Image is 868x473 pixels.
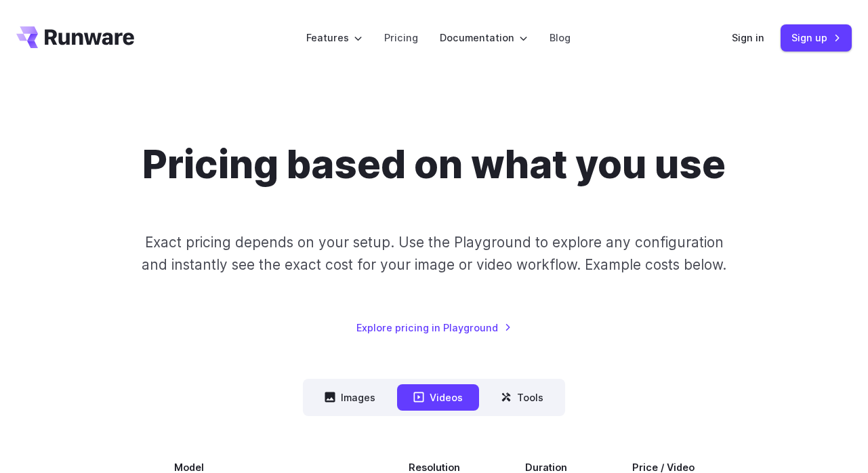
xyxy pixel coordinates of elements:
[397,384,479,411] button: Videos
[484,384,560,411] button: Tools
[356,320,512,335] a: Explore pricing in Playground
[781,24,852,51] a: Sign up
[732,30,764,45] a: Sign in
[142,141,726,188] h1: Pricing based on what you use
[308,384,392,411] button: Images
[16,26,134,48] a: Go to /
[306,30,363,45] label: Features
[384,30,418,45] a: Pricing
[142,231,726,276] p: Exact pricing depends on your setup. Use the Playground to explore any configuration and instantl...
[550,30,571,45] a: Blog
[440,30,528,45] label: Documentation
